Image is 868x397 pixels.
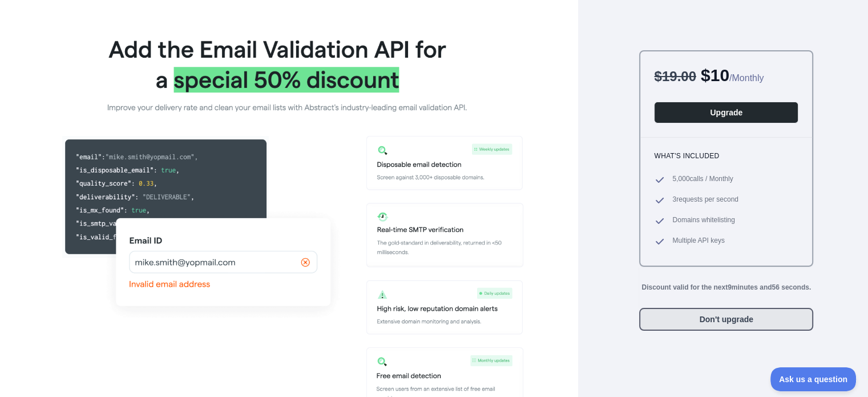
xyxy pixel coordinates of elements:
[770,367,857,391] iframe: Toggle Customer Support
[729,73,764,83] span: / Monthly
[672,174,733,186] span: 5,000 calls / Monthly
[672,215,734,227] span: Domains whitelisting
[654,69,696,84] span: $ 19.00
[672,236,724,247] span: Multiple API keys
[654,151,798,161] h3: What's included
[639,308,813,331] button: Don't upgrade
[654,102,798,123] button: Upgrade
[701,66,729,85] span: $ 10
[672,195,738,206] span: 3 requests per second
[641,283,811,291] strong: Discount valid for the next 9 minutes and 56 seconds.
